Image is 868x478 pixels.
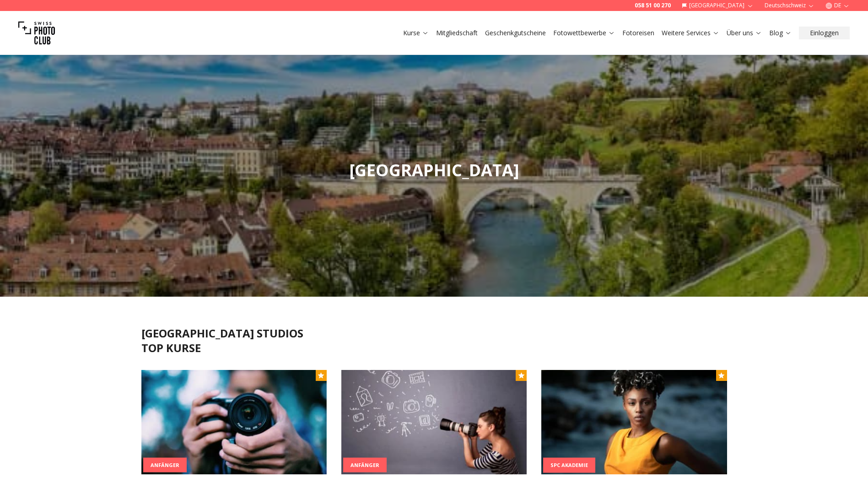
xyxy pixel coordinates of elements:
h2: [GEOGRAPHIC_DATA] STUDIOS [141,326,727,341]
a: Weitere Services [662,28,719,38]
div: Anfänger [143,457,187,473]
img: Swiss photo club [18,15,55,51]
div: Anfänger [343,457,387,473]
button: Weitere Services [658,27,723,39]
button: Blog [766,27,795,39]
img: Anfängerkurs abends [341,370,527,474]
a: 058 51 00 270 [635,2,671,9]
a: Über uns [727,28,762,38]
a: Fotowettbewerbe [553,28,615,38]
span: [GEOGRAPHIC_DATA] [349,159,519,181]
img: SPC Academy 8-Wochen-Programm [541,370,727,474]
button: Über uns [723,27,766,39]
a: Kurse [403,28,429,38]
a: Mitgliedschaft [436,28,478,38]
h2: TOP KURSE [141,341,727,355]
button: Fotoreisen [619,27,658,39]
a: Fotoreisen [622,28,654,38]
button: Einloggen [799,27,850,39]
a: Blog [769,28,792,38]
img: Anfänger Intensivkurs [141,370,327,474]
a: Geschenkgutscheine [485,28,546,38]
button: Mitgliedschaft [432,27,481,39]
button: Fotowettbewerbe [550,27,619,39]
button: Kurse [399,27,432,39]
button: Geschenkgutscheine [481,27,550,39]
div: SPC Akademie [543,458,595,473]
